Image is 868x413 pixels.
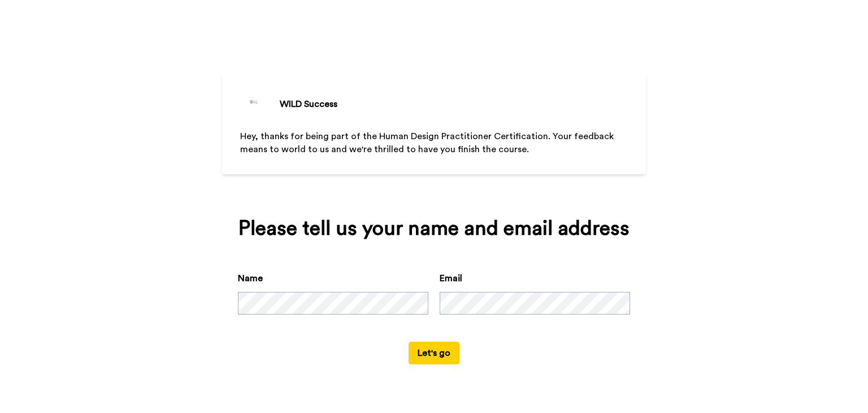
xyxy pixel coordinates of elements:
div: Please tell us your name and email address [238,217,630,240]
span: Hey, thanks for being part of the Human Design Practitioner Certification. Your feedback means to... [240,132,616,154]
label: Name [238,272,263,285]
button: Let's go [409,342,459,364]
div: WILD Success [280,97,337,111]
label: Email [440,272,462,285]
